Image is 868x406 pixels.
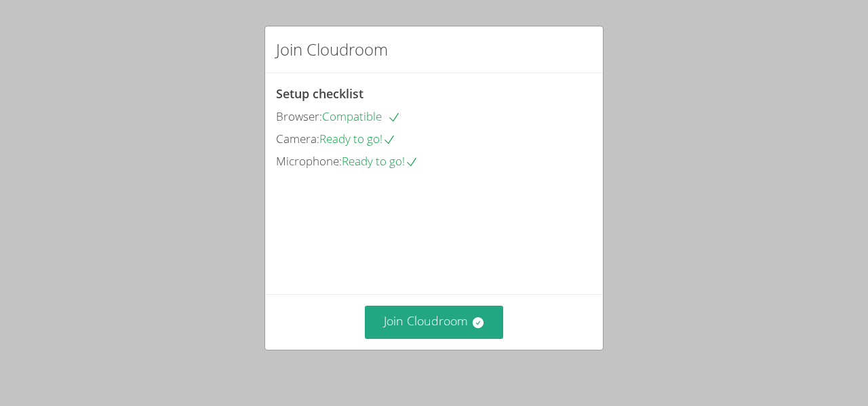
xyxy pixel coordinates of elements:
[276,131,319,146] span: Camera:
[322,108,401,124] span: Compatible
[276,37,388,62] h2: Join Cloudroom
[276,108,322,124] span: Browser:
[276,153,342,169] span: Microphone:
[365,306,504,339] button: Join Cloudroom
[276,85,363,102] span: Setup checklist
[319,131,396,146] span: Ready to go!
[342,153,418,169] span: Ready to go!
